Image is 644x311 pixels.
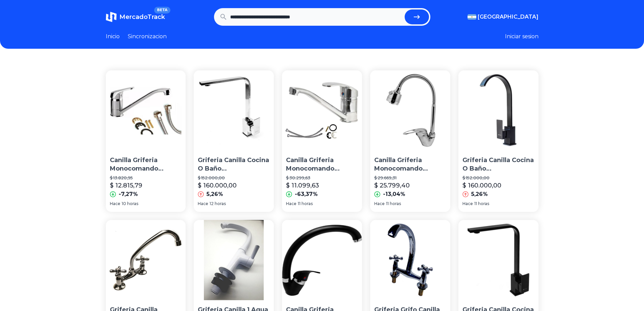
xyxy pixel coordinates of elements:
span: Hace [198,201,208,206]
span: BETA [154,7,170,14]
button: Iniciar sesion [505,32,539,41]
img: Canilla Griferia Monocomando Cocina Mesada Pico Largo Oferta [282,70,362,151]
button: [GEOGRAPHIC_DATA] [468,13,539,21]
p: $ 13.820,95 [110,175,182,181]
p: Canilla Griferia Monocomando Cocina Mesada Pico Largo Oferta [286,156,358,173]
a: Inicio [106,32,120,41]
a: Sincronizacion [128,32,167,41]
p: Griferia Canilla Cocina O Baño Monocomando Mesada Premium Negra [462,156,534,173]
span: MercadoTrack [119,13,165,21]
img: Griferia Canilla Cocina Baño Monocomando Mesada Negra [458,220,539,300]
p: $ 160.000,00 [462,181,501,190]
img: Griferia Grifo Canilla Mezcladora Mesada Cocina [370,220,450,300]
img: Griferia Canilla Cocina O Baño Monocomando Mesada Premium Negra [458,70,539,151]
span: 12 horas [210,201,226,206]
a: MercadoTrackBETA [106,12,165,22]
span: 11 horas [474,201,489,206]
p: -13,04% [383,190,405,198]
p: Canilla Griferia Monocomando Mesada Cocina Pico Cisne Bar [374,156,446,173]
img: Griferia Canilla 1 Agua Mesada Blanca Cromo Cocina Tigre [194,220,274,300]
a: Canilla Griferia Monocomando Cocina Mesada Pico LargoCanilla Griferia Monocomando Cocina Mesada [... [106,70,186,212]
p: $ 25.799,40 [374,181,410,190]
a: Griferia Canilla Cocina O Baño Monocomando Mesada Premium NegraGriferia Canilla Cocina O Baño Mon... [458,70,539,212]
img: Griferia Canilla Mezcladora Mesada Cocina Cierre Ceramico [106,220,186,300]
img: Canilla Griferia Monocomando Mesada Cisne Bar Negra Cocina [282,220,362,300]
img: Canilla Griferia Monocomando Mesada Cocina Pico Cisne Bar [370,70,450,151]
p: 5,26% [471,190,488,198]
a: Canilla Griferia Monocomando Cocina Mesada Pico Largo OfertaCanilla Griferia Monocomando Cocina M... [282,70,362,212]
p: $ 152.000,00 [198,175,270,181]
img: Argentina [468,14,476,20]
p: $ 29.669,31 [374,175,446,181]
span: Hace [462,201,473,206]
img: Griferia Canilla Cocina O Baño Monocomando Mesada Premium [194,70,274,151]
p: 5,26% [207,190,223,198]
p: $ 160.000,00 [198,181,237,190]
p: $ 12.815,79 [110,181,142,190]
a: Canilla Griferia Monocomando Mesada Cocina Pico Cisne Bar Canilla Griferia Monocomando Mesada Coc... [370,70,450,212]
a: Griferia Canilla Cocina O Baño Monocomando Mesada PremiumGriferia Canilla Cocina O Baño Monocoman... [194,70,274,212]
span: 10 horas [122,201,138,206]
p: $ 152.000,00 [462,175,534,181]
span: 11 horas [386,201,401,206]
span: Hace [110,201,120,206]
p: Canilla Griferia Monocomando Cocina Mesada [GEOGRAPHIC_DATA] [110,156,182,173]
span: [GEOGRAPHIC_DATA] [478,13,539,21]
p: -63,37% [295,190,318,198]
p: Griferia Canilla Cocina O Baño Monocomando Mesada Premium [198,156,270,173]
img: MercadoTrack [106,12,117,22]
span: Hace [374,201,385,206]
p: $ 11.099,63 [286,181,319,190]
img: Canilla Griferia Monocomando Cocina Mesada Pico Largo [106,70,186,151]
span: Hace [286,201,296,206]
span: 11 horas [298,201,313,206]
p: -7,27% [119,190,138,198]
p: $ 30.299,63 [286,175,358,181]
